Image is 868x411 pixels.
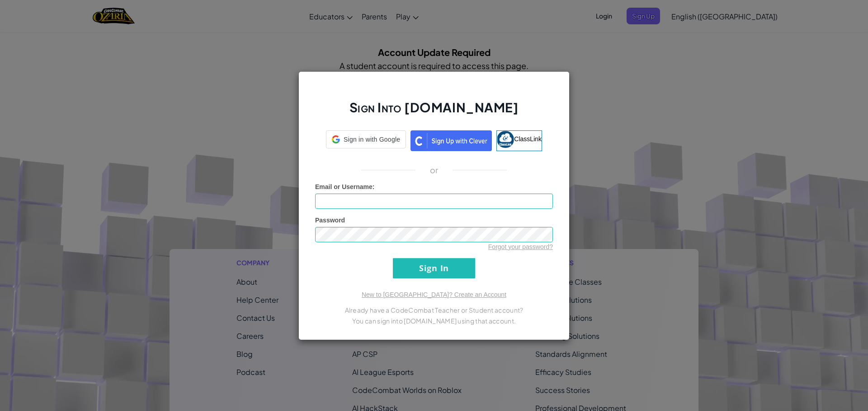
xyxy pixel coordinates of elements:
label: : [315,182,375,191]
span: Password [315,217,345,224]
span: Sign in with Google [344,135,400,144]
img: classlink-logo-small.png [497,131,514,148]
h2: Sign Into [DOMAIN_NAME] [315,99,553,125]
div: Sign in with Google [326,130,406,148]
a: Forgot your password? [488,243,553,250]
p: Already have a CodeCombat Teacher or Student account? [315,305,553,315]
p: You can sign into [DOMAIN_NAME] using that account. [315,315,553,326]
span: Email or Username [315,183,373,190]
a: New to [GEOGRAPHIC_DATA]? Create an Account [362,291,506,298]
span: ClassLink [514,135,542,142]
p: or [430,165,439,175]
img: clever_sso_button@2x.png [410,130,492,151]
input: Sign In [393,258,475,278]
a: Sign in with Google [326,130,406,151]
